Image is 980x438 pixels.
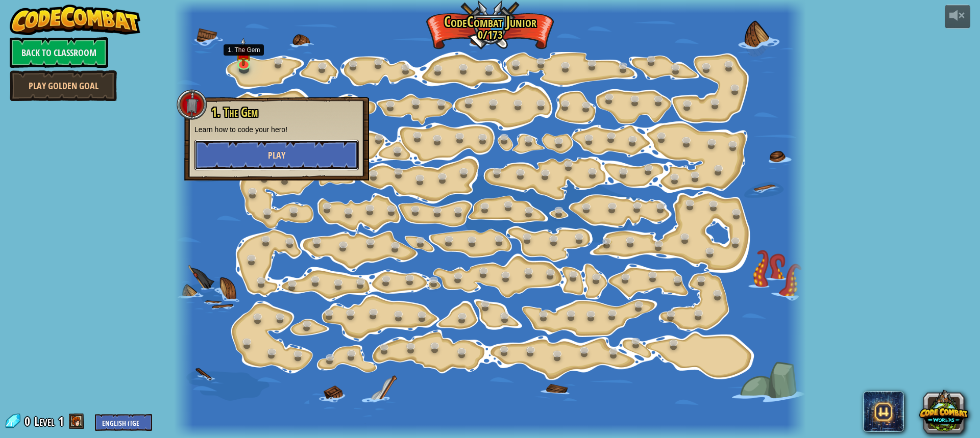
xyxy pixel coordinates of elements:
span: 1. The Gem [211,104,258,121]
span: Play [268,149,285,162]
p: Learn how to code your hero! [194,124,359,135]
img: CodeCombat - Learn how to code by playing a game [10,5,140,35]
span: 1 [58,413,64,429]
span: 0 [24,413,33,429]
img: level-banner-unstarted.png [236,38,252,66]
span: Level [34,413,55,430]
a: Play Golden Goal [10,70,117,101]
button: Adjust volume [945,5,970,29]
a: Back to Classroom [10,37,108,68]
button: Play [194,140,359,170]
